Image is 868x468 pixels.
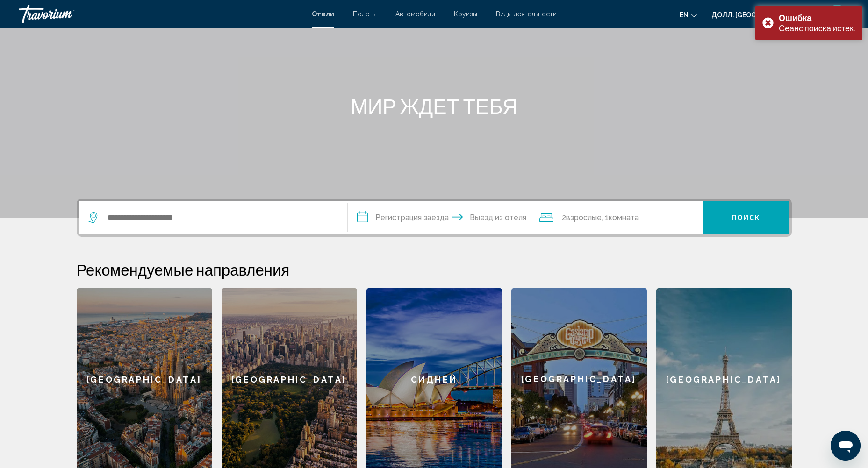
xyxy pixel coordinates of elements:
[779,13,811,23] ya-tr-span: Ошибка
[680,11,689,19] ya-tr-span: en
[77,260,290,279] ya-tr-span: Рекомендуемые направления
[454,10,477,18] a: Круизы
[711,8,811,21] button: Изменить валюту
[231,375,347,384] ya-tr-span: [GEOGRAPHIC_DATA]
[351,94,517,118] ya-tr-span: МИР ЖДЕТ ТЕБЯ
[312,10,334,18] a: Отели
[496,10,557,18] a: Виды деятельности
[711,11,802,19] ya-tr-span: Долл. [GEOGRAPHIC_DATA]
[831,431,861,461] iframe: Кнопка запуска окна обмена сообщениями
[703,201,789,234] button: Поиск
[79,201,789,234] div: Виджет поиска
[732,214,761,222] ya-tr-span: Поиск
[353,10,377,18] a: Полеты
[395,10,435,18] a: Автомобили
[779,23,855,33] ya-tr-span: Сеанс поиска истек.
[666,375,782,384] ya-tr-span: [GEOGRAPHIC_DATA]
[825,4,849,24] button: Пользовательское меню
[609,213,639,222] ya-tr-span: Комната
[602,213,609,222] ya-tr-span: , 1
[566,213,602,222] ya-tr-span: Взрослые
[779,13,855,23] div: Ошибка
[19,5,302,23] a: Травориум
[680,8,697,21] button: Изменить язык
[530,201,703,234] button: Путешественники: 2 взрослых, 0 детей
[411,375,458,384] ya-tr-span: Сидней
[562,213,566,222] ya-tr-span: 2
[348,201,530,234] button: Даты заезда и выезда
[86,375,202,384] ya-tr-span: [GEOGRAPHIC_DATA]
[521,374,637,384] ya-tr-span: [GEOGRAPHIC_DATA]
